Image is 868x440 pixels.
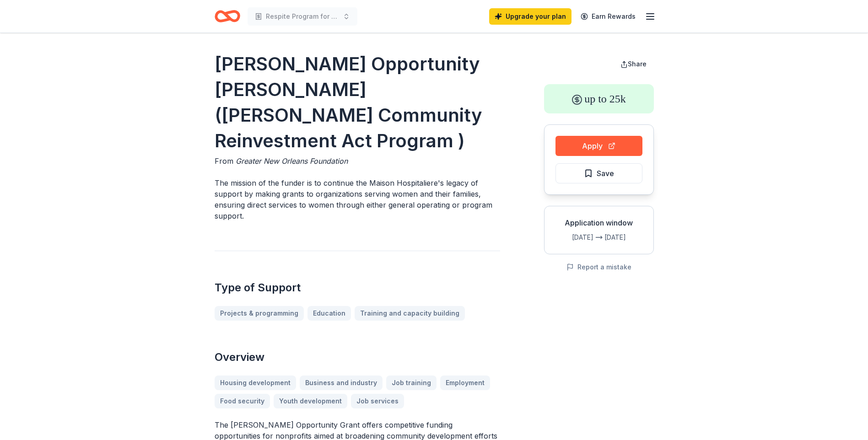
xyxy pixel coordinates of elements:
button: Respite Program for Dementia Care [248,7,357,26]
p: The mission of the funder is to continue the Maison Hospitaliere's legacy of support by making gr... [215,177,500,221]
a: Training and capacity building [355,306,465,321]
div: Application window [552,217,646,228]
div: [DATE] [604,232,646,243]
div: up to 25k [544,84,654,113]
button: Apply [555,136,642,156]
h1: [PERSON_NAME] Opportunity [PERSON_NAME] ([PERSON_NAME] Community Reinvestment Act Program ) [215,51,500,154]
a: Projects & programming [215,306,304,321]
h2: Type of Support [215,280,500,295]
a: Upgrade your plan [489,8,571,25]
span: Save [597,167,614,179]
a: Education [307,306,351,321]
button: Share [613,55,654,73]
span: Greater New Orleans Foundation [236,156,348,166]
span: Share [628,60,647,68]
div: [DATE] [552,232,593,243]
div: From [215,156,500,166]
h2: Overview [215,350,500,365]
a: Home [215,5,240,27]
button: Report a mistake [566,262,631,273]
a: Earn Rewards [575,8,641,25]
button: Save [555,163,642,183]
span: Respite Program for Dementia Care [266,11,339,22]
